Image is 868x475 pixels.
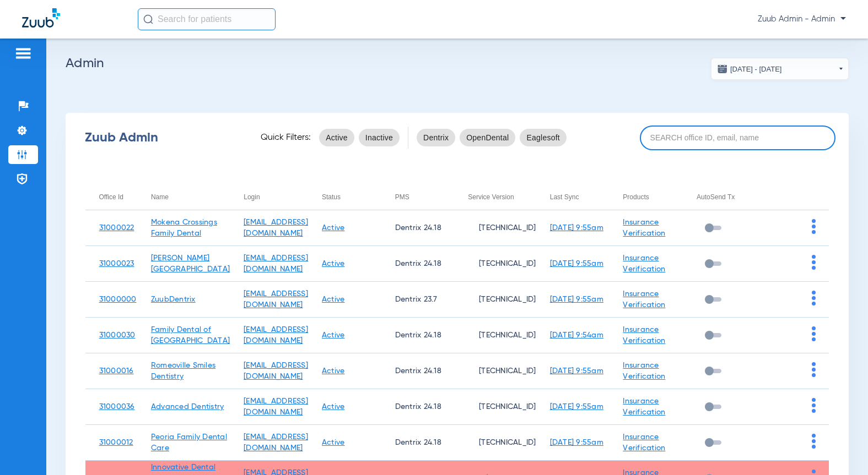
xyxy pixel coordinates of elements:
[812,255,816,270] img: group-dot-blue.svg
[466,132,509,143] span: OpenDental
[14,47,32,60] img: hamburger-icon
[550,260,603,267] a: [DATE] 9:55am
[550,191,610,203] div: Last Sync
[244,191,308,203] div: Login
[550,367,603,375] a: [DATE] 9:55am
[623,191,683,203] div: Products
[395,191,409,203] div: PMS
[151,254,230,273] a: [PERSON_NAME][GEOGRAPHIC_DATA]
[623,191,649,203] div: Products
[244,290,308,309] a: [EMAIL_ADDRESS][DOMAIN_NAME]
[151,403,224,411] a: Advanced Dentistry
[711,58,849,80] button: [DATE] - [DATE]
[623,290,665,309] a: Insurance Verification
[151,191,169,203] div: Name
[550,439,603,446] a: [DATE] 9:55am
[812,219,816,234] img: group-dot-blue.svg
[468,191,536,203] div: Service Version
[99,439,133,446] a: 31000012
[143,14,153,24] img: Search Icon
[812,362,816,377] img: group-dot-blue.svg
[85,132,241,143] div: Zuub Admin
[99,403,135,411] a: 31000036
[99,331,136,339] a: 31000030
[640,125,835,150] input: SEARCH office ID, email, name
[417,127,567,149] mat-chip-listbox: pms-filters
[454,282,536,318] td: [TECHNICAL_ID]
[623,254,665,273] a: Insurance Verification
[99,191,123,203] div: Office Id
[381,389,455,425] td: Dentrix 24.18
[322,191,341,203] div: Status
[319,127,400,149] mat-chip-listbox: status-filters
[244,254,308,273] a: [EMAIL_ADDRESS][DOMAIN_NAME]
[244,326,308,345] a: [EMAIL_ADDRESS][DOMAIN_NAME]
[244,191,260,203] div: Login
[322,224,345,232] a: Active
[454,425,536,461] td: [TECHNICAL_ID]
[550,191,579,203] div: Last Sync
[322,296,345,303] a: Active
[381,282,455,318] td: Dentrix 23.7
[138,8,276,30] input: Search for patients
[151,191,230,203] div: Name
[697,191,756,203] div: AutoSend Tx
[395,191,455,203] div: PMS
[623,326,665,345] a: Insurance Verification
[526,132,560,143] span: Eaglesoft
[244,397,308,416] a: [EMAIL_ADDRESS][DOMAIN_NAME]
[623,219,665,237] a: Insurance Verification
[99,296,137,303] a: 31000000
[812,434,816,449] img: group-dot-blue.svg
[812,398,816,413] img: group-dot-blue.svg
[99,224,134,232] a: 31000022
[717,63,728,74] img: date.svg
[151,296,196,303] a: ZuubDentrix
[423,132,449,143] span: Dentrix
[99,191,137,203] div: Office Id
[381,246,455,282] td: Dentrix 24.18
[454,318,536,353] td: [TECHNICAL_ID]
[454,353,536,389] td: [TECHNICAL_ID]
[151,326,230,345] a: Family Dental of [GEOGRAPHIC_DATA]
[244,362,308,380] a: [EMAIL_ADDRESS][DOMAIN_NAME]
[322,260,345,267] a: Active
[99,260,134,267] a: 31000023
[365,132,393,143] span: Inactive
[697,191,735,203] div: AutoSend Tx
[151,362,215,380] a: Romeoville Smiles Dentistry
[812,291,816,305] img: group-dot-blue.svg
[812,326,816,341] img: group-dot-blue.svg
[322,367,345,375] a: Active
[550,296,603,303] a: [DATE] 9:55am
[381,210,455,246] td: Dentrix 24.18
[623,362,665,380] a: Insurance Verification
[244,433,308,452] a: [EMAIL_ADDRESS][DOMAIN_NAME]
[454,389,536,425] td: [TECHNICAL_ID]
[381,353,455,389] td: Dentrix 24.18
[151,219,217,237] a: Mokena Crossings Family Dental
[550,224,603,232] a: [DATE] 9:55am
[151,433,227,452] a: Peoria Family Dental Care
[322,331,345,339] a: Active
[623,433,665,452] a: Insurance Verification
[326,132,348,143] span: Active
[454,246,536,282] td: [TECHNICAL_ID]
[244,219,308,237] a: [EMAIL_ADDRESS][DOMAIN_NAME]
[261,132,311,143] span: Quick Filters:
[322,439,345,446] a: Active
[381,318,455,353] td: Dentrix 24.18
[758,14,846,25] span: Zuub Admin - Admin
[99,367,134,375] a: 31000016
[623,397,665,416] a: Insurance Verification
[66,58,849,69] h2: Admin
[381,425,455,461] td: Dentrix 24.18
[468,191,514,203] div: Service Version
[454,210,536,246] td: [TECHNICAL_ID]
[322,191,381,203] div: Status
[22,8,60,28] img: Zuub Logo
[322,403,345,411] a: Active
[550,403,603,411] a: [DATE] 9:55am
[550,331,603,339] a: [DATE] 9:54am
